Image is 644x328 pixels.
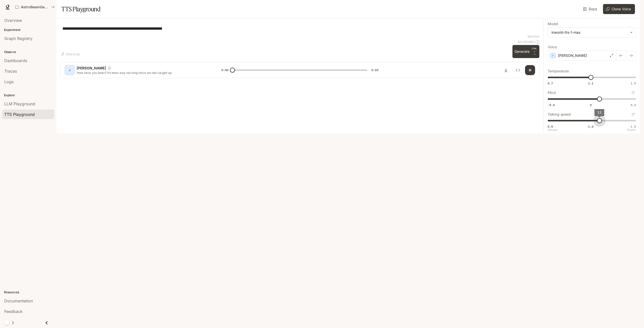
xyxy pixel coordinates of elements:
p: AstroBeamGame [21,5,49,9]
p: [PERSON_NAME] [77,66,106,71]
p: [PERSON_NAME] [558,53,587,58]
p: $ 0.000660 [518,40,534,44]
p: Slower [548,128,558,131]
a: Docs [582,4,599,14]
span: -5.0 [548,103,555,107]
span: 5.0 [631,103,636,107]
h1: TTS Playground [61,4,100,14]
button: Copy Voice ID [106,67,113,70]
div: J [66,66,74,74]
button: All workspaces [13,2,57,12]
button: Clone Voice [603,4,635,14]
span: 0.5 [548,124,553,129]
p: Talking speed [548,113,571,116]
span: 0 [590,103,592,107]
span: 0:00 [221,68,228,73]
button: Reset to default [630,112,636,117]
button: Reset to default [630,90,636,96]
span: 0:03 [371,68,378,73]
p: Voice [548,45,557,49]
button: GenerateCTRL +⏎ [512,45,539,58]
button: Inspect [513,65,523,75]
p: 66 / 1000 [528,34,539,39]
p: CTRL + [532,47,537,53]
div: inworld-tts-1-max [551,30,628,35]
p: ⏎ [532,47,537,56]
span: 1.1 [588,81,593,85]
p: Model [548,22,558,26]
span: 1.5 [631,81,636,85]
button: Shortcuts [60,50,82,58]
span: 0.7 [548,81,553,85]
span: 1.5 [631,124,636,129]
span: 1.1 [597,110,601,115]
p: Temperature [548,69,569,73]
span: 1.0 [588,124,593,129]
p: How have you been? It’s been way too long since we last caught up. [77,71,209,75]
button: Download audio [501,65,511,75]
p: Faster [627,128,636,131]
p: Pitch [548,91,556,95]
div: inworld-tts-1-max [548,28,636,37]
